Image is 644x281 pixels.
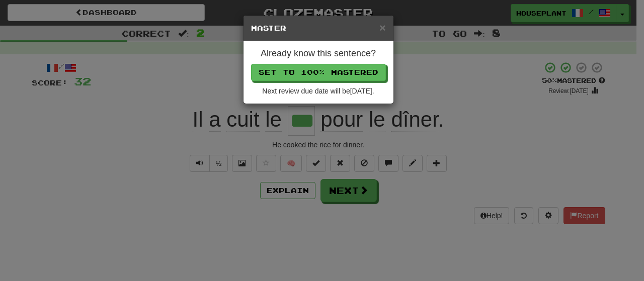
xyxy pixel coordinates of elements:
[379,22,385,33] button: Close
[379,22,385,33] span: ×
[251,86,386,96] div: Next review due date will be [DATE] .
[251,64,386,81] button: Set to 100% Mastered
[251,49,386,59] h4: Already know this sentence?
[251,23,386,33] h5: Master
